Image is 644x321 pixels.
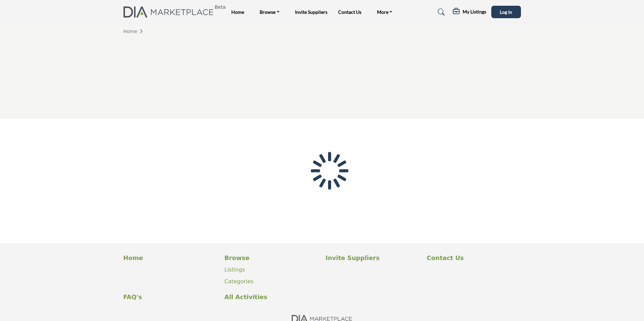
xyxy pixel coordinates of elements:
span: Log In [500,9,512,15]
a: Categories [225,278,254,285]
button: Log In [491,6,521,18]
a: Beta [123,6,217,18]
a: Invite Suppliers [295,9,327,15]
a: Home [123,29,145,34]
a: Listings [225,266,245,273]
img: Site Logo [123,6,217,18]
a: Contact Us [427,253,521,262]
h5: My Listings [463,9,486,15]
a: More [372,7,397,17]
a: Contact Us [338,9,361,15]
a: FAQ's [123,292,217,301]
a: Browse [225,253,319,262]
a: Browse [255,7,284,17]
div: My Listings [453,8,486,16]
h6: Beta [215,4,226,10]
a: All Activities [225,292,319,301]
a: Invite Suppliers [326,253,420,262]
a: Search [431,7,449,18]
a: Home [123,253,217,262]
a: Home [231,9,244,15]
